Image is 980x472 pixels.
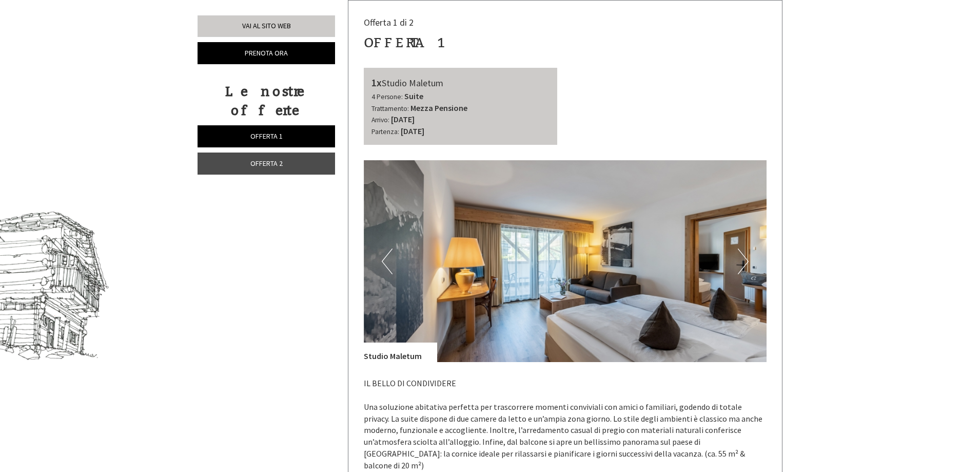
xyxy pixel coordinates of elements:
[391,114,415,124] b: [DATE]
[371,104,409,113] small: Trattamento:
[198,15,335,37] a: Vai al sito web
[250,159,283,168] span: Offerta 2
[738,249,749,274] button: Next
[371,76,382,89] b: 1x
[364,33,446,52] div: Offerta 1
[364,377,767,471] p: IL BELLO DI CONDIVIDERE Una soluzione abitativa perfetta per trascorrere momenti conviviali con a...
[371,92,403,101] small: 4 Persone:
[198,82,332,120] div: Le nostre offerte
[401,126,424,136] b: [DATE]
[371,116,389,124] small: Arrivo:
[371,75,550,90] div: Studio Maletum
[410,103,467,113] b: Mezza Pensione
[364,16,414,28] span: Offerta 1 di 2
[250,131,283,141] span: Offerta 1
[364,343,437,362] div: Studio Maletum
[371,127,399,136] small: Partenza:
[404,91,423,101] b: Suite
[382,249,393,274] button: Previous
[364,160,767,362] img: image
[198,42,335,64] a: Prenota ora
